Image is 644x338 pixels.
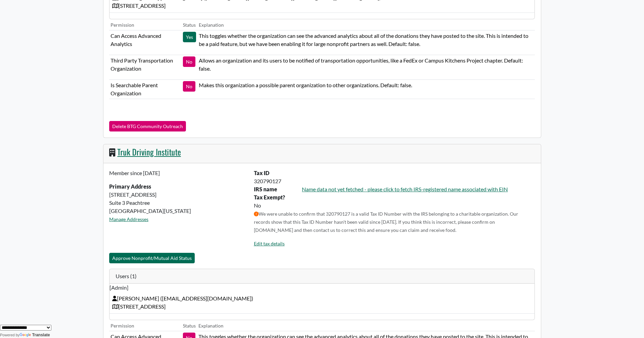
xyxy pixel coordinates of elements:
[250,177,539,185] div: 320790127
[20,333,32,338] img: Google Translate
[109,183,151,190] strong: Primary Address
[183,32,196,42] button: Yes
[183,56,195,67] button: No
[198,323,223,329] small: Explanation
[199,22,224,28] small: Explanation
[109,169,246,177] p: Member since [DATE]
[183,22,196,28] small: Status
[110,269,534,284] div: Users (1)
[111,323,134,329] small: Permission
[110,292,534,314] td: [PERSON_NAME] ( [EMAIL_ADDRESS][DOMAIN_NAME] ) [STREET_ADDRESS]
[199,81,533,89] p: Makes this organization a possible parent organization to other organizations. Default: false.
[109,55,182,79] td: Third Party Transportation Organization
[105,169,250,253] div: [STREET_ADDRESS] Suite 3 Peachtree [GEOGRAPHIC_DATA][US_STATE]
[109,253,195,263] button: Approve Nonprofit/Mutual Aid Status
[199,56,533,73] p: Allows an organization and its users to be notified of transportation opportunities, like a FedEx...
[199,32,533,48] p: This toggles whether the organization can see the advanced analytics about all of the donations t...
[109,30,182,55] td: Can Access Advanced Analytics
[183,81,195,92] button: No
[254,170,269,176] b: Tax ID
[302,186,508,192] a: Name data not yet fetched - please click to fetch IRS-registered name associated with EIN
[254,241,285,246] a: Edit tax details
[117,146,181,158] a: Truk Driving Institute
[254,186,277,192] strong: IRS name
[183,323,196,329] small: Status
[109,121,186,131] button: Delete BTG Community Outreach
[254,194,285,200] b: Tax Exempt?
[110,284,534,292] span: [Admin]
[109,79,182,99] td: Is Searchable Parent Organization
[109,216,148,222] a: Manage Addresses
[111,22,134,28] small: Permission
[254,211,518,233] small: We were unable to confirm that 320790127 is a valid Tax ID Number with the IRS belonging to a cha...
[250,201,539,239] div: No
[20,333,50,337] a: Translate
